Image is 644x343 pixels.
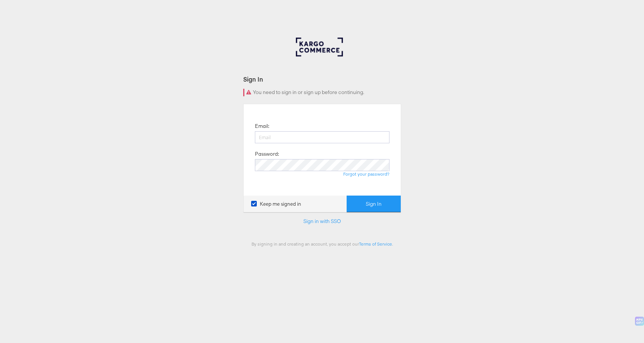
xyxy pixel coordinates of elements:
button: Sign In [347,196,401,212]
a: Terms of Service [359,241,392,247]
div: You need to sign in or sign up before continuing. [243,89,401,96]
label: Email: [255,123,269,130]
div: Sign In [243,75,401,83]
label: Password: [255,150,279,158]
a: Forgot your password? [343,171,389,177]
label: Keep me signed in [251,200,301,208]
a: Sign in with SSO [303,218,341,225]
div: By signing in and creating an account, you accept our . [243,241,401,247]
input: Email [255,131,389,143]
